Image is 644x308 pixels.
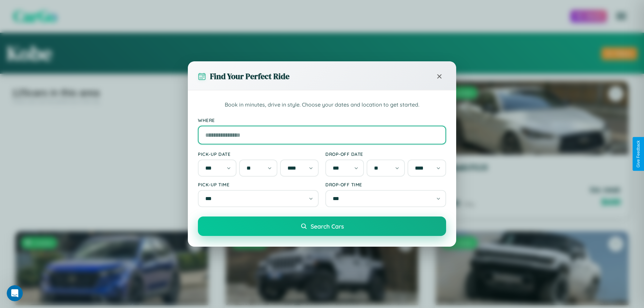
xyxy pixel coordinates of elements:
label: Pick-up Date [198,151,319,157]
h3: Find Your Perfect Ride [210,71,289,82]
p: Book in minutes, drive in style. Choose your dates and location to get started. [198,101,446,109]
button: Search Cars [198,217,446,236]
label: Drop-off Date [325,151,446,157]
label: Where [198,117,446,123]
label: Pick-up Time [198,182,319,187]
label: Drop-off Time [325,182,446,187]
span: Search Cars [311,223,344,230]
